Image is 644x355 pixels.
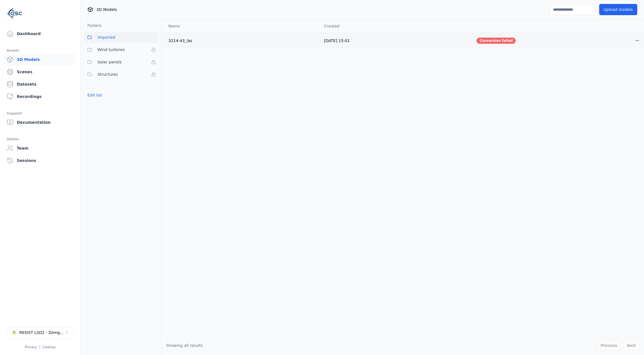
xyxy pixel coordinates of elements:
div: R [11,330,17,335]
button: Imported [84,32,158,43]
div: Conversion failed [476,38,516,44]
div: Support [7,110,74,117]
a: Cookies [43,345,56,349]
div: Assets [7,47,74,54]
a: 3D Models [4,54,76,65]
span: [DATE] 15:01 [324,38,350,43]
button: Structures [84,69,158,80]
a: Sessions [4,155,76,166]
span: 3D Models [96,7,117,12]
button: Solar panels [84,56,158,68]
th: Name [162,19,320,33]
span: Structures [97,71,118,78]
span: Solar panels [97,59,122,65]
span: Imported [97,34,115,41]
a: Privacy [25,345,37,349]
a: Recordings [4,91,76,102]
span: | [39,345,40,349]
img: Logo [7,6,22,21]
button: Upload models [599,4,637,15]
div: Admin [7,136,74,143]
a: Team [4,143,76,154]
a: Scenes [4,66,76,77]
button: Select a workspace [7,327,74,338]
a: Dashboard [4,28,76,39]
div: RESIST LSD2 - Zemgale [19,330,65,335]
button: Edit list [84,90,105,100]
th: Created [320,19,472,33]
span: Wind turbines [97,46,125,53]
button: Wind turbines [84,44,158,55]
a: Documentation [4,117,76,128]
h3: Folders [84,23,102,28]
span: Showing all results [166,343,203,348]
div: 3214-43_las [168,38,294,43]
a: Datasets [4,79,76,90]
